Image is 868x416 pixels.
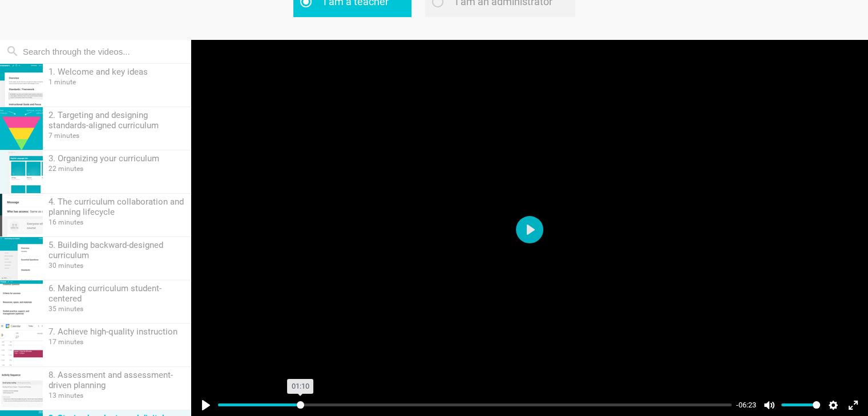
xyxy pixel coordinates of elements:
[49,262,185,270] div: 30 minutes
[49,283,185,304] div: 6. Making curriculum student-centered
[49,327,185,337] div: 7. Achieve high-quality instruction
[49,338,185,346] div: 17 minutes
[49,78,185,86] div: 1 minute
[49,218,185,226] div: 16 minutes
[49,110,185,130] div: 2. Targeting and designing standards-aligned curriculum
[49,305,185,313] div: 35 minutes
[49,165,185,173] div: 22 minutes
[49,153,185,164] div: 3. Organizing your curriculum
[49,370,185,390] div: 8. Assessment and assessment-driven planning
[49,197,185,217] div: 4. The curriculum collaboration and planning lifecycle
[49,240,185,260] div: 5. Building backward-designed curriculum
[781,399,820,410] input: Volume
[49,67,185,77] div: 1. Welcome and key ideas
[197,396,215,414] button: Play
[733,399,758,411] div: Current time
[49,132,185,140] div: 7 minutes
[516,216,543,243] button: Play
[218,399,732,410] input: Seek
[49,391,185,399] div: 13 minutes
